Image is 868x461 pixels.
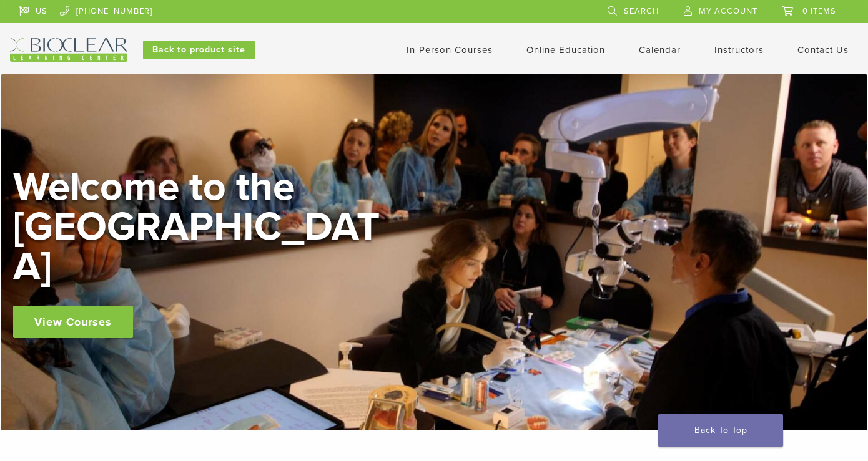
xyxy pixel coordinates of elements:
a: Contact Us [797,44,849,56]
a: In-Person Courses [407,44,493,56]
span: Search [624,6,659,16]
span: My Account [699,6,757,16]
h2: Welcome to the [GEOGRAPHIC_DATA] [13,167,388,287]
a: Back to product site [143,41,255,59]
a: Online Education [526,44,605,56]
a: View Courses [13,306,133,338]
span: 0 items [802,6,836,16]
a: Back To Top [658,414,783,447]
img: Bioclear [10,38,127,62]
a: Instructors [714,44,764,56]
a: Calendar [639,44,681,56]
